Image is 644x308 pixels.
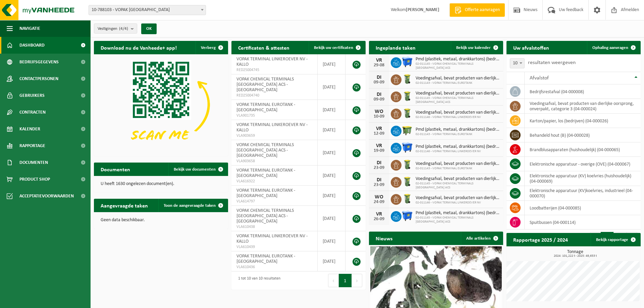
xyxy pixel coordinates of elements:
[94,199,155,212] h2: Aangevraagde taken
[19,104,46,121] span: Contracten
[416,81,500,85] span: 02-011143 - VOPAK TERMINAL EUROTANK
[416,182,500,190] span: 02-011145 - VOPAK CHEMICAL TERMINALS [GEOGRAPHIC_DATA] ACS
[372,177,386,183] div: DI
[372,217,386,222] div: 26-09
[416,62,500,70] span: 02-011145 - VOPAK CHEMICAL TERMINALS [GEOGRAPHIC_DATA] ACS
[591,233,640,246] a: Bekijk rapportage
[236,224,312,230] span: VLA610438
[19,121,40,137] span: Kalender
[19,87,45,104] span: Gebruikers
[318,120,345,140] td: [DATE]
[372,109,386,114] div: WO
[372,200,386,204] div: 24-09
[318,54,345,74] td: [DATE]
[372,160,386,166] div: DI
[416,91,500,96] span: Voedingsafval, bevat producten van dierlijke oorsprong, onverpakt, categorie 3
[19,70,58,87] span: Contactpersonen
[236,113,312,118] span: VLA901735
[401,108,413,119] img: WB-0140-HPE-GN-50
[372,143,386,148] div: VR
[318,100,345,120] td: [DATE]
[94,23,137,34] button: Vestigingen(4/4)
[525,114,641,128] td: karton/papier, los (bedrijven) (04-000026)
[318,74,345,100] td: [DATE]
[369,232,399,245] h2: Nieuws
[328,274,339,287] button: Previous
[119,26,128,31] count: (4/4)
[530,75,549,81] span: Afvalstof
[416,96,500,104] span: 02-011145 - VOPAK CHEMICAL TERMINALS [GEOGRAPHIC_DATA] ACS
[372,126,386,131] div: VR
[318,140,345,166] td: [DATE]
[401,210,413,222] img: WB-1100-HPE-BE-01
[236,254,295,264] span: VOPAK TERMINAL EUROTANK - [GEOGRAPHIC_DATA]
[372,194,386,200] div: WO
[416,210,500,216] span: Pmd (plastiek, metaal, drankkartons) (bedrijven)
[372,211,386,217] div: VR
[372,166,386,170] div: 23-09
[236,93,312,98] span: RED25004740
[141,23,157,34] button: OK
[416,76,500,81] span: Voedingsafval, bevat producten van dierlijke oorsprong, onverpakt, categorie 3
[236,133,312,138] span: VLA903659
[510,59,524,68] span: 10
[372,75,386,80] div: DI
[318,186,345,206] td: [DATE]
[416,144,500,149] span: Pmd (plastiek, metaal, drankkartons) (bedrijven)
[236,102,295,113] span: VOPAK TERMINAL EUROTANK - [GEOGRAPHIC_DATA]
[401,125,413,136] img: WB-1100-HPE-GN-50
[19,188,74,204] span: Acceptatievoorwaarden
[236,234,308,244] span: VOPAK TERMINAL LINKEROEVER NV - KALLO
[416,216,500,224] span: 02-011145 - VOPAK CHEMICAL TERMINALS [GEOGRAPHIC_DATA] ACS
[372,80,386,85] div: 09-09
[236,188,295,198] span: VOPAK TERMINAL EUROTANK - [GEOGRAPHIC_DATA]
[463,7,501,13] span: Offerte aanvragen
[236,168,295,178] span: VOPAK TERMINAL EUROTANK - [GEOGRAPHIC_DATA]
[416,149,500,153] span: 02-011146 - VOPAK TERMINAL LINKEROEVER NV
[510,254,641,258] span: 2024: 101,222 t - 2025: 49,653 t
[401,90,413,102] img: WB-0140-HPE-GN-50
[525,157,641,171] td: elektronische apparatuur - overige (OVE) (04-000067)
[236,244,312,250] span: VLA610439
[201,46,216,50] span: Verberg
[235,273,280,288] div: 1 tot 10 van 10 resultaten
[525,128,641,142] td: behandeld hout (B) (04-000028)
[236,57,308,67] span: VOPAK TERMINAL LINKEROEVER NV - KALLO
[416,201,500,205] span: 02-011146 - VOPAK TERMINAL LINKEROEVER NV
[461,232,502,245] a: Alle artikelen
[89,5,206,15] span: 10-788103 - VOPAK BELGIUM
[19,54,59,70] span: Bedrijfsgegevens
[510,250,641,258] h3: Tonnage
[401,73,413,85] img: WB-0140-HPE-GN-50
[168,163,227,176] a: Bekijk uw documenten
[158,199,227,212] a: Toon de aangevraagde taken
[318,231,345,251] td: [DATE]
[372,131,386,136] div: 12-09
[416,110,500,115] span: Voedingsafval, bevat producten van dierlijke oorsprong, onverpakt, categorie 3
[528,60,576,65] label: resultaten weergeven
[94,54,228,155] img: Download de VHEPlus App
[19,171,50,188] span: Product Shop
[236,179,312,184] span: VLA616322
[372,97,386,102] div: 09-09
[401,193,413,204] img: WB-0140-HPE-GN-50
[19,20,40,37] span: Navigatie
[19,154,48,171] span: Documenten
[525,84,641,99] td: bedrijfsrestafval (04-000008)
[98,24,128,34] span: Vestigingen
[372,114,386,119] div: 10-09
[506,41,556,54] h2: Uw afvalstoffen
[525,186,641,201] td: elektronische apparatuur (KV)koelvries, industrieel (04-000070)
[416,115,500,119] span: 02-011146 - VOPAK TERMINAL LINKEROEVER NV
[94,163,137,176] h2: Documenten
[416,195,500,201] span: Voedingsafval, bevat producten van dierlijke oorsprong, onverpakt, categorie 3
[416,132,500,136] span: 02-011143 - VOPAK TERMINAL EUROTANK
[236,199,312,204] span: VLA614797
[164,203,216,208] span: Toon de aangevraagde taken
[94,41,183,54] h2: Download nu de Vanheede+ app!
[525,171,641,186] td: elektronische apparatuur (KV) koelvries (huishoudelijk) (04-000069)
[236,142,294,158] span: VOPAK CHEMICAL TERMINALS [GEOGRAPHIC_DATA] ACS - [GEOGRAPHIC_DATA]
[416,167,500,171] span: 02-011143 - VOPAK TERMINAL EUROTANK
[401,159,413,170] img: WB-0140-HPE-GN-50
[525,215,641,230] td: spuitbussen (04-000114)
